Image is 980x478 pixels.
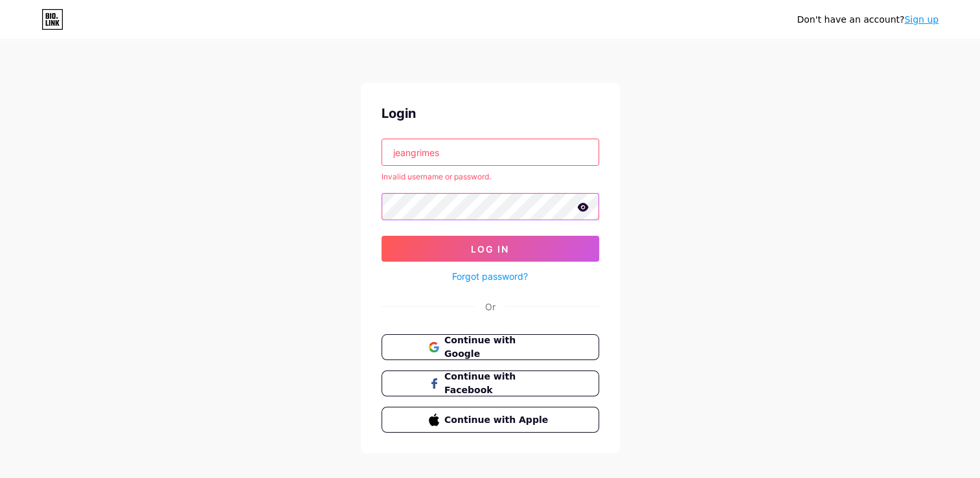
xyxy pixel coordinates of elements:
[382,104,599,123] div: Login
[382,407,599,433] button: Continue with Apple
[382,236,599,262] button: Log In
[797,13,939,27] div: Don't have an account?
[904,14,939,25] a: Sign up
[382,171,599,183] div: Invalid username or password.
[485,300,496,313] div: Or
[382,139,598,165] input: Username
[382,334,599,360] button: Continue with Google
[444,370,551,397] span: Continue with Facebook
[444,334,551,361] span: Continue with Google
[382,370,599,396] button: Continue with Facebook
[471,244,509,255] span: Log In
[452,269,528,283] a: Forgot password?
[444,413,551,427] span: Continue with Apple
